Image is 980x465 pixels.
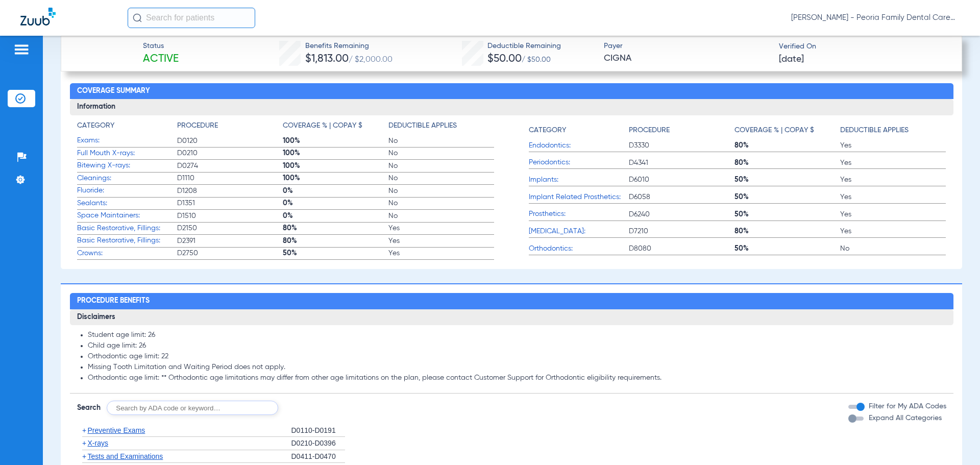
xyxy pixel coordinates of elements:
[305,41,393,52] span: Benefits Remaining
[840,209,946,219] span: Yes
[734,140,840,151] span: 80%
[629,243,734,254] span: D8080
[604,41,770,52] span: Payer
[388,120,457,131] h4: Deductible Applies
[77,248,177,259] span: Crowns:
[177,173,283,183] span: D1110
[128,8,255,28] input: Search for patients
[283,223,388,233] span: 80%
[734,226,840,236] span: 80%
[177,223,283,233] span: D2150
[20,8,56,26] img: Zuub Logo
[629,192,734,202] span: D6058
[283,186,388,196] span: 0%
[840,226,946,236] span: Yes
[291,437,345,450] div: D0210-D0396
[70,99,953,115] h3: Information
[529,209,629,219] span: Prosthetics:
[388,136,494,146] span: No
[840,120,946,139] app-breakdown-title: Deductible Applies
[867,401,946,412] label: Filter for My ADA Codes
[70,293,953,309] h2: Procedure Benefits
[529,120,629,139] app-breakdown-title: Category
[529,192,629,203] span: Implant Related Prosthetics:
[283,198,388,208] span: 0%
[82,439,86,447] span: +
[283,173,388,183] span: 100%
[734,209,840,219] span: 50%
[283,120,388,135] app-breakdown-title: Coverage % | Copay $
[177,186,283,196] span: D1208
[88,363,946,372] li: Missing Tooth Limitation and Waiting Period does not apply.
[283,148,388,158] span: 100%
[388,186,494,196] span: No
[305,54,349,64] span: $1,813.00
[629,125,670,136] h4: Procedure
[77,235,177,246] span: Basic Restorative, Fillings:
[388,148,494,158] span: No
[529,175,629,185] span: Implants:
[529,226,629,237] span: [MEDICAL_DATA]:
[77,210,177,221] span: Space Maintainers:
[734,243,840,254] span: 50%
[779,41,945,52] span: Verified On
[629,158,734,168] span: D4341
[734,120,840,139] app-breakdown-title: Coverage % | Copay $
[388,161,494,171] span: No
[388,223,494,233] span: Yes
[177,248,283,258] span: D2750
[791,13,960,23] span: [PERSON_NAME] - Peoria Family Dental Care
[779,53,804,66] span: [DATE]
[88,331,946,340] li: Student age limit: 26
[77,135,177,146] span: Exams:
[629,226,734,236] span: D7210
[77,198,177,209] span: Sealants:
[77,185,177,196] span: Fluoride:
[177,211,283,221] span: D1510
[604,52,770,65] span: CIGNA
[840,175,946,185] span: Yes
[177,120,218,131] h4: Procedure
[88,452,163,460] span: Tests and Examinations
[143,52,179,66] span: Active
[177,161,283,171] span: D0274
[388,236,494,246] span: Yes
[629,209,734,219] span: D6240
[529,125,566,136] h4: Category
[283,248,388,258] span: 50%
[522,56,551,63] span: / $50.00
[77,173,177,184] span: Cleanings:
[88,374,946,383] li: Orthodontic age limit: ** Orthodontic age limitations may differ from other age limitations on th...
[82,452,86,460] span: +
[869,414,942,422] span: Expand All Categories
[177,236,283,246] span: D2391
[734,158,840,168] span: 80%
[734,175,840,185] span: 50%
[629,140,734,151] span: D3330
[529,157,629,168] span: Periodontics:
[629,175,734,185] span: D6010
[143,41,179,52] span: Status
[283,136,388,146] span: 100%
[734,192,840,202] span: 50%
[13,43,30,56] img: hamburger-icon
[734,125,814,136] h4: Coverage % | Copay $
[840,125,909,136] h4: Deductible Applies
[133,13,142,22] img: Search Icon
[388,211,494,221] span: No
[388,173,494,183] span: No
[88,352,946,361] li: Orthodontic age limit: 22
[77,120,177,135] app-breakdown-title: Category
[388,198,494,208] span: No
[177,120,283,135] app-breakdown-title: Procedure
[840,158,946,168] span: Yes
[388,120,494,135] app-breakdown-title: Deductible Applies
[529,243,629,254] span: Orthodontics:
[70,83,953,100] h2: Coverage Summary
[840,140,946,151] span: Yes
[77,223,177,234] span: Basic Restorative, Fillings:
[349,56,393,64] span: / $2,000.00
[88,439,108,447] span: X-rays
[70,309,953,326] h3: Disclaimers
[283,211,388,221] span: 0%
